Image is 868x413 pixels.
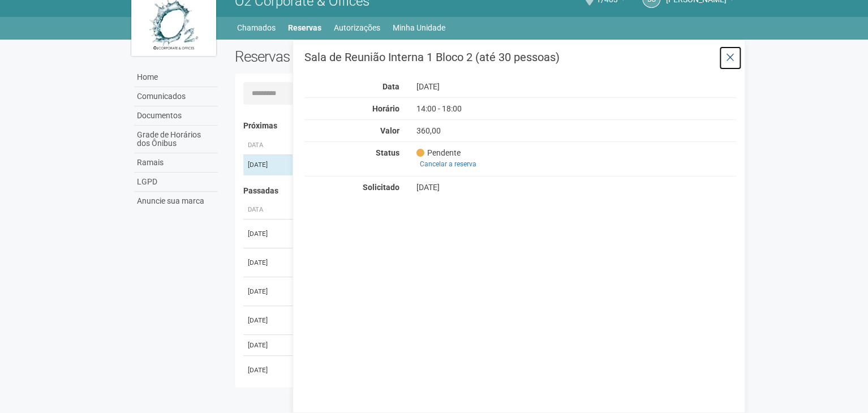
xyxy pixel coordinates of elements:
[289,201,615,220] th: Área ou Serviço
[134,87,218,106] a: Comunicados
[289,335,615,356] td: Sala de Reunião Interna 1 Bloco 2 (até 30 pessoas)
[243,154,289,175] td: [DATE]
[288,20,321,36] a: Reservas
[243,277,289,306] td: [DATE]
[304,51,736,63] h3: Sala de Reunião Interna 1 Bloco 2 (até 30 pessoas)
[134,153,218,173] a: Ramais
[289,136,615,155] th: Área ou Serviço
[408,104,633,114] div: 14:00 - 18:00
[134,68,218,87] a: Home
[372,104,399,113] strong: Horário
[237,20,276,36] a: Chamados
[243,122,728,130] h4: Próximas
[243,356,289,385] td: [DATE]
[416,158,480,170] a: Cancelar a reserva
[134,126,218,153] a: Grade de Horários dos Ônibus
[393,20,445,36] a: Minha Unidade
[134,192,218,210] a: Anuncie sua marca
[243,201,289,220] th: Data
[243,220,289,248] td: [DATE]
[243,335,289,356] td: [DATE]
[416,148,461,158] span: Pendente
[134,106,218,126] a: Documentos
[289,248,615,277] td: Sala de Reunião Interna 1 Bloco 4 (até 30 pessoas)
[289,306,615,335] td: Sala de Reunião Interna 1 Bloco 2 (até 30 pessoas)
[289,356,615,385] td: Sala de Reunião Interna 1 Bloco 2 (até 30 pessoas)
[408,182,633,192] div: [DATE]
[243,136,289,155] th: Data
[334,20,380,36] a: Autorizações
[289,220,615,248] td: Sala de Reunião Interna 1 Bloco 2 (até 30 pessoas)
[376,148,399,157] strong: Status
[289,154,615,175] td: Sala de Reunião Interna 1 Bloco 2 (até 30 pessoas)
[289,277,615,306] td: Sala de Reunião Interna 1 Bloco 2 (até 30 pessoas)
[243,187,728,195] h4: Passadas
[235,48,477,65] h2: Reservas
[363,183,399,192] strong: Solicitado
[134,173,218,192] a: LGPD
[380,126,399,135] strong: Valor
[383,82,399,91] strong: Data
[408,81,633,92] div: [DATE]
[243,248,289,277] td: [DATE]
[408,126,633,136] div: 360,00
[243,306,289,335] td: [DATE]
